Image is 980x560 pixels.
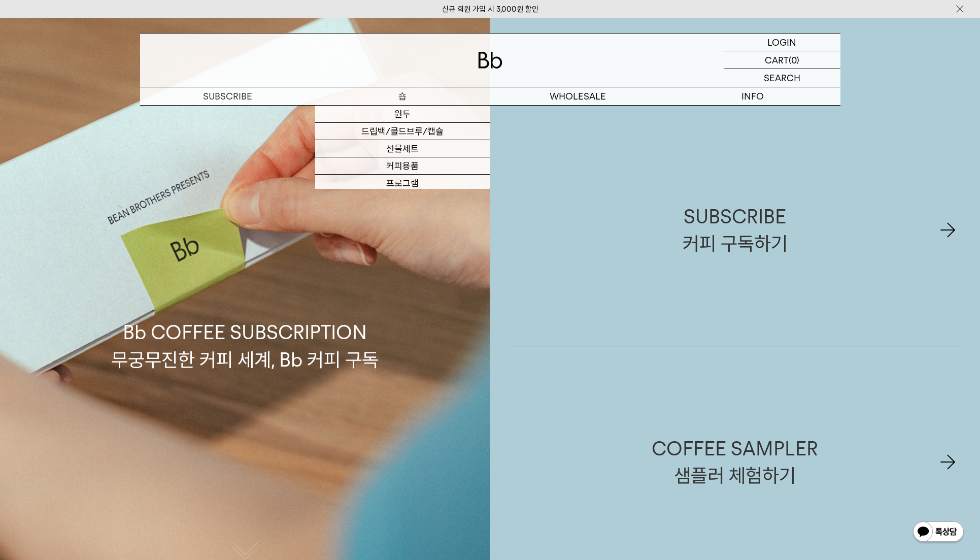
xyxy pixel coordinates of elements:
a: 프로그램 [315,175,490,192]
a: CART (0) [724,51,840,69]
p: SEARCH [764,69,800,87]
img: 카카오톡 채널 1:1 채팅 버튼 [912,520,965,545]
div: COFFEE SAMPLER 샘플러 체험하기 [652,435,818,489]
a: LOGIN [724,34,840,51]
img: 로고 [478,52,502,69]
a: SUBSCRIBE커피 구독하기 [506,114,964,346]
p: LOGIN [767,34,796,51]
a: 드립백/콜드브루/캡슐 [315,123,490,140]
a: SUBSCRIBE [140,87,315,105]
p: (0) [789,51,799,69]
p: Bb COFFEE SUBSCRIPTION 무궁무진한 커피 세계, Bb 커피 구독 [111,222,379,373]
p: INFO [665,87,840,105]
a: 커피용품 [315,157,490,175]
a: 원두 [315,106,490,123]
a: 신규 회원 가입 시 3,000원 할인 [442,5,538,14]
p: WHOLESALE [490,87,665,105]
a: 선물세트 [315,140,490,157]
p: CART [765,51,789,69]
a: 숍 [315,87,490,105]
div: SUBSCRIBE 커피 구독하기 [683,203,788,257]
